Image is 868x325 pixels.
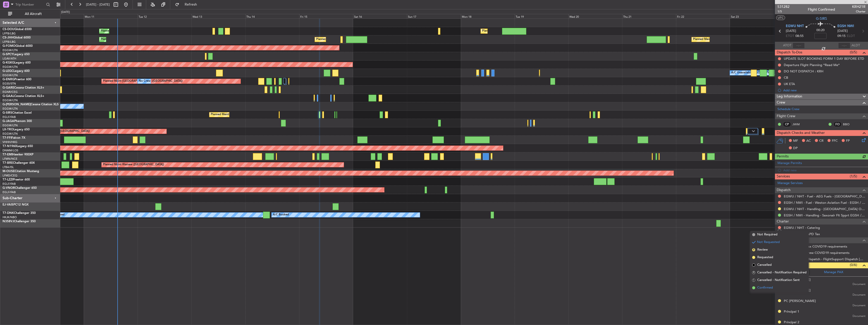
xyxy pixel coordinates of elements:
a: DNMM/LOS [3,149,18,152]
span: Dispatch Checks and Weather [777,130,825,136]
div: Principal 1 [784,309,799,314]
span: 00:20 [816,28,824,33]
span: G-SIRS [816,16,827,21]
span: R [752,271,755,274]
a: EGWU / NHT - Catering [784,226,820,230]
span: EJ-VAIS [3,203,13,206]
span: G-SPCY [3,53,13,56]
span: FP [846,138,850,144]
span: DP [793,146,798,151]
div: CB [784,75,788,80]
a: T7-LZZIPraetor 600 [3,178,30,181]
div: Sat 23 [730,14,784,18]
span: ETOT [786,34,794,39]
span: MF [793,138,798,144]
span: G-JAGA [3,120,14,123]
span: G-[PERSON_NAME] [3,103,31,106]
a: EGSH / NWI - Pax COVID19 requirements [784,244,847,249]
div: UPDATE SLOT BOOKING FORM 1 DAY BEFORE ETD [784,56,864,61]
div: Planned Maint [GEOGRAPHIC_DATA] ([GEOGRAPHIC_DATA]) [693,36,773,43]
a: G-GARECessna Citation XLS+ [3,86,44,89]
span: G-SIRS [3,111,12,114]
a: EGLF/FAB [3,190,16,194]
span: Leg Information [777,94,802,99]
a: T7-DNKChallenger 350 [3,212,36,215]
button: Refresh [173,1,203,9]
div: Planned Maint [GEOGRAPHIC_DATA] ([GEOGRAPHIC_DATA]) [482,27,562,35]
div: Departure Flight Planning *Read Me* [784,63,840,67]
span: G-FOMO [3,45,15,48]
a: LFPB/LBG [3,32,16,35]
a: G-SPCYLegacy 650 [3,53,30,56]
div: Mon 18 [461,14,515,18]
span: (0/6) [850,262,857,268]
a: G-[PERSON_NAME]Cessna Citation XLS [3,103,59,106]
span: CR [819,138,823,144]
div: Planned Maint Warsaw ([GEOGRAPHIC_DATA]) [103,161,164,169]
span: 531282 [777,4,790,9]
a: EGLF/FAB [3,115,16,119]
a: EGGW/LTN [3,132,18,136]
div: Planned Maint [GEOGRAPHIC_DATA] ([GEOGRAPHIC_DATA]) [101,27,180,35]
span: Document [853,314,865,318]
a: LTBA/ISL [3,165,14,169]
a: EGGW/LTN [3,107,18,111]
input: Trip Number [15,1,45,8]
span: KRH21R [852,4,865,9]
span: LX-TRO [3,128,13,131]
div: Planned Maint [GEOGRAPHIC_DATA] ([GEOGRAPHIC_DATA]) [101,36,180,43]
button: UTC [776,15,785,20]
a: EGLF/FAB [3,182,16,186]
span: R [752,248,755,251]
span: G-LEGC [3,70,13,73]
span: S [752,279,755,282]
a: G-GAALCessna Citation XLS+ [3,95,44,98]
a: EGGW/LTN [3,48,18,52]
span: T7-EMI [3,153,12,156]
a: EGGW/LTN [3,98,18,102]
div: Fri 22 [676,14,730,18]
span: Flight Crew [777,113,795,119]
div: Fri 15 [299,14,353,18]
div: Tue 19 [515,14,569,18]
span: Refresh [180,3,202,6]
a: T7-FFIFalcon 7X [3,136,25,139]
div: A/C Booked [273,211,289,219]
span: FFC [832,138,838,144]
a: EGSH / NWI - Fuel - Weston Aviation Fuel - EGSH / [GEOGRAPHIC_DATA] [784,200,865,205]
a: VHHH/HKG [3,140,17,144]
a: LFMN/NCE [3,157,17,161]
span: Cancelled [757,262,772,268]
a: G-LEGCLegacy 600 [3,70,30,73]
span: Requested [757,255,773,260]
div: FO [833,121,842,127]
span: T7-FFI [3,136,11,139]
a: Manage Services [777,181,803,186]
a: N358VJChallenger 350 [3,220,36,223]
div: No Crew [139,77,150,85]
span: Crew [777,100,785,106]
span: Charter [777,219,789,225]
span: 1/5 [777,9,790,14]
a: EGWU / NHT - Dispatch - FlightSupport Dispatch [GEOGRAPHIC_DATA] [784,257,865,261]
span: 09:15 [837,34,845,39]
a: G-JAGAPhenom 300 [3,120,32,123]
a: LFPB/LBG [3,40,16,44]
span: G-ENRG [3,78,14,81]
a: HKJK/NBO [3,215,17,219]
div: Sun 17 [407,14,461,18]
div: Mon 11 [84,14,138,18]
img: arrow-gray.svg [752,130,755,132]
a: LGAV/ATH [3,57,16,60]
a: EGNR/CEG [3,90,18,94]
span: CS-DOU [3,28,14,31]
span: Not Required [757,232,777,237]
span: [DATE] [837,29,848,34]
span: Cancelled - Notification Required [757,270,807,275]
div: DO NOT DISPATCH : KRH [784,69,823,73]
span: Dispatch To-Dos [777,50,802,55]
span: All Aircraft [13,12,53,16]
div: [DATE] [61,10,70,14]
a: EGWU / NHT - Handling - [GEOGRAPHIC_DATA] Ops EGWU/[GEOGRAPHIC_DATA] [784,207,865,211]
a: G-FOMOGlobal 6000 [3,45,33,48]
